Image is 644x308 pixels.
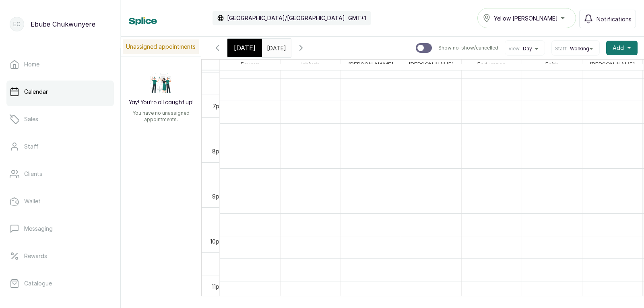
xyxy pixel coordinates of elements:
[24,88,48,96] p: Calendar
[24,115,38,123] p: Sales
[24,225,53,233] p: Messaging
[6,163,114,185] a: Clients
[126,110,196,123] p: You have no unassigned appointments.
[544,60,560,70] span: Faith
[597,15,632,23] span: Notifications
[523,45,532,52] span: Day
[129,99,194,107] h2: Yay! You’re all caught up!
[24,252,47,260] p: Rewards
[211,147,225,155] div: 8pm
[588,60,637,70] span: [PERSON_NAME]
[211,192,225,201] div: 9pm
[6,135,114,158] a: Staff
[227,39,262,57] div: [DATE]
[234,43,256,53] span: [DATE]
[6,53,114,76] a: Home
[579,10,636,28] button: Notifications
[123,39,199,54] p: Unassigned appointments
[24,279,52,287] p: Catalogue
[606,41,638,55] button: Add
[6,81,114,103] a: Calendar
[13,20,21,28] p: EC
[477,8,576,28] button: Yellow [PERSON_NAME]
[438,45,498,51] p: Show no-show/cancelled
[555,45,596,52] button: StaffWorking
[347,60,395,70] span: [PERSON_NAME]
[24,170,42,178] p: Clients
[211,102,225,110] div: 7pm
[210,282,225,291] div: 11pm
[24,143,39,151] p: Staff
[227,14,345,22] p: [GEOGRAPHIC_DATA]/[GEOGRAPHIC_DATA]
[300,60,321,70] span: Ishiyah
[6,190,114,213] a: Wallet
[31,19,95,29] p: Ebube Chukwunyere
[407,60,456,70] span: [PERSON_NAME]
[6,272,114,295] a: Catalogue
[239,60,261,70] span: Favour
[494,14,558,23] span: Yellow [PERSON_NAME]
[24,197,41,205] p: Wallet
[6,217,114,240] a: Messaging
[570,45,589,52] span: Working
[508,45,520,52] span: View
[348,14,366,22] p: GMT+1
[476,60,507,70] span: Endurance
[24,60,39,68] p: Home
[208,237,225,246] div: 10pm
[555,45,567,52] span: Staff
[613,44,624,52] span: Add
[6,108,114,130] a: Sales
[6,245,114,267] a: Rewards
[508,45,541,52] button: ViewDay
